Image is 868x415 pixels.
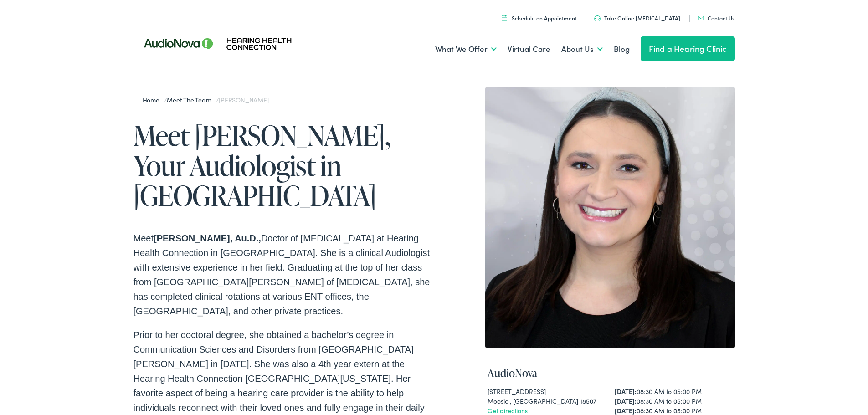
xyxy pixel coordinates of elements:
a: Blog [614,32,630,66]
a: Schedule an Appointment [502,14,577,22]
a: About Us [561,32,603,66]
strong: [PERSON_NAME], Au.D., [154,233,261,243]
div: [STREET_ADDRESS] [488,387,605,396]
a: Home [143,95,164,104]
div: Moosic , [GEOGRAPHIC_DATA] 18507 [488,396,605,406]
h1: Meet [PERSON_NAME], Your Audiologist in [GEOGRAPHIC_DATA] [134,120,434,210]
strong: [DATE]: [615,406,637,415]
a: Meet the Team [167,95,216,104]
span: / / [143,95,269,104]
a: Find a Hearing Clinic [641,36,735,61]
a: Get directions [488,406,528,415]
a: What We Offer [435,32,497,66]
strong: [DATE]: [615,387,637,396]
img: utility icon [502,15,507,21]
p: Meet Doctor of [MEDICAL_DATA] at Hearing Health Connection in [GEOGRAPHIC_DATA]. She is a clinica... [134,231,434,318]
strong: [DATE]: [615,396,637,405]
a: Virtual Care [508,32,550,66]
h4: AudioNova [488,367,733,380]
img: utility icon [698,16,704,20]
a: Contact Us [698,14,734,22]
a: Take Online [MEDICAL_DATA] [594,14,680,22]
span: [PERSON_NAME] [219,95,268,104]
img: utility icon [594,15,601,21]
